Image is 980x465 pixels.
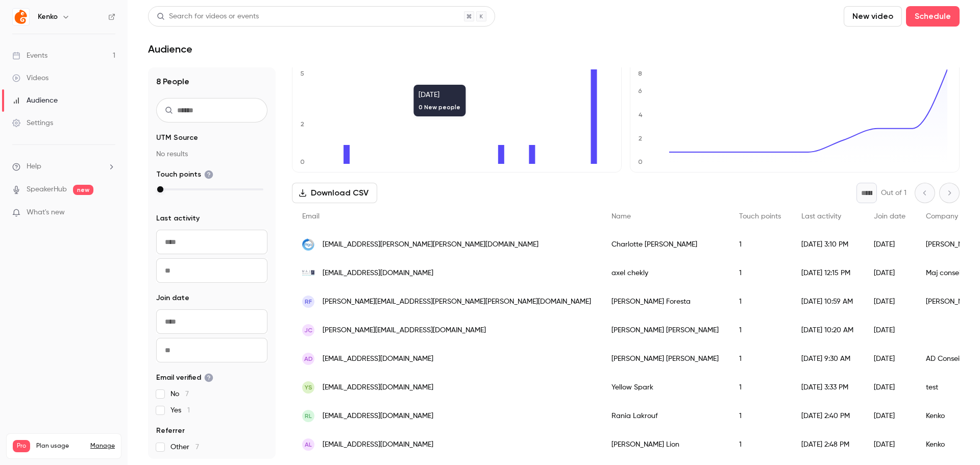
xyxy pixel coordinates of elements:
[601,287,729,316] div: [PERSON_NAME] Foresta
[323,239,538,250] span: [EMAIL_ADDRESS][PERSON_NAME][PERSON_NAME][DOMAIN_NAME]
[323,439,433,450] span: [EMAIL_ADDRESS][DOMAIN_NAME]
[791,259,864,287] div: [DATE] 12:15 PM
[874,213,905,220] span: Join date
[156,133,198,143] span: UTM Source
[156,309,267,334] input: From
[601,316,729,345] div: [PERSON_NAME] [PERSON_NAME]
[300,158,305,165] text: 0
[791,373,864,402] div: [DATE] 3:33 PM
[302,238,314,251] img: aiga.fr
[791,287,864,316] div: [DATE] 10:59 AM
[302,213,320,220] span: Email
[639,111,643,118] text: 4
[156,373,213,383] span: Email verified
[157,186,163,192] div: max
[305,440,312,449] span: AL
[601,373,729,402] div: Yellow Spark
[323,354,433,364] span: [EMAIL_ADDRESS][DOMAIN_NAME]
[156,149,267,159] p: No results
[157,11,259,22] div: Search for videos or events
[864,430,916,459] div: [DATE]
[844,6,902,27] button: New video
[729,259,791,287] div: 1
[864,373,916,402] div: [DATE]
[601,430,729,459] div: [PERSON_NAME] Lion
[73,185,93,195] span: new
[187,407,190,414] span: 1
[90,442,115,450] a: Manage
[170,442,199,452] span: Other
[791,402,864,430] div: [DATE] 2:40 PM
[156,426,185,436] span: Referrer
[323,411,433,422] span: [EMAIL_ADDRESS][DOMAIN_NAME]
[601,259,729,287] div: axel chekly
[601,230,729,259] div: Charlotte [PERSON_NAME]
[156,230,267,254] input: From
[38,12,58,22] h6: Kenko
[864,345,916,373] div: [DATE]
[305,411,312,421] span: RL
[156,76,267,88] h1: 8 People
[601,345,729,373] div: [PERSON_NAME] [PERSON_NAME]
[729,373,791,402] div: 1
[13,440,30,452] span: Pro
[729,402,791,430] div: 1
[27,161,41,172] span: Help
[323,325,486,336] span: [PERSON_NAME][EMAIL_ADDRESS][DOMAIN_NAME]
[12,118,53,128] div: Settings
[292,183,377,203] button: Download CSV
[739,213,781,220] span: Touch points
[27,207,65,218] span: What's new
[156,338,267,362] input: To
[729,345,791,373] div: 1
[926,213,979,220] span: Company name
[638,87,642,94] text: 6
[170,405,190,415] span: Yes
[170,389,189,399] span: No
[791,430,864,459] div: [DATE] 2:48 PM
[611,213,631,220] span: Name
[638,158,643,165] text: 0
[791,345,864,373] div: [DATE] 9:30 AM
[36,442,84,450] span: Plan usage
[639,135,642,142] text: 2
[864,259,916,287] div: [DATE]
[906,6,960,27] button: Schedule
[302,267,314,279] img: majconseil.fr
[881,188,906,198] p: Out of 1
[729,287,791,316] div: 1
[729,316,791,345] div: 1
[156,293,189,303] span: Join date
[791,230,864,259] div: [DATE] 3:10 PM
[638,70,642,77] text: 8
[801,213,841,220] span: Last activity
[12,161,115,172] li: help-dropdown-opener
[304,326,312,335] span: JC
[601,402,729,430] div: Rania Lakrouf
[27,184,67,195] a: SpeakerHub
[323,382,433,393] span: [EMAIL_ADDRESS][DOMAIN_NAME]
[12,95,58,106] div: Audience
[12,73,48,83] div: Videos
[864,230,916,259] div: [DATE]
[156,213,200,224] span: Last activity
[301,120,304,128] text: 2
[305,383,312,392] span: YS
[103,208,115,217] iframe: Noticeable Trigger
[13,9,29,25] img: Kenko
[156,258,267,283] input: To
[864,316,916,345] div: [DATE]
[300,70,304,77] text: 5
[185,390,189,398] span: 7
[195,444,199,451] span: 7
[305,297,312,306] span: RF
[864,287,916,316] div: [DATE]
[323,297,591,307] span: [PERSON_NAME][EMAIL_ADDRESS][PERSON_NAME][PERSON_NAME][DOMAIN_NAME]
[148,43,192,55] h1: Audience
[729,230,791,259] div: 1
[304,354,313,363] span: AD
[323,268,433,279] span: [EMAIL_ADDRESS][DOMAIN_NAME]
[12,51,47,61] div: Events
[729,430,791,459] div: 1
[156,169,213,180] span: Touch points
